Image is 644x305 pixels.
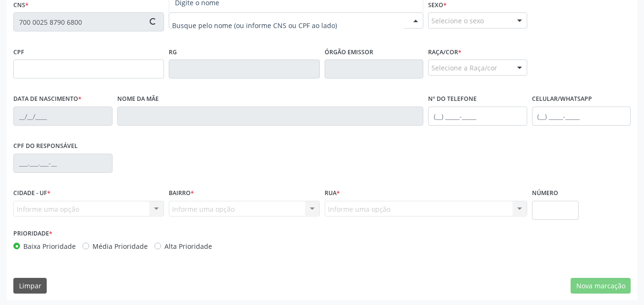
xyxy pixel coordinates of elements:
[13,186,51,201] label: Cidade - UF
[428,92,477,107] label: Nº do Telefone
[13,45,24,59] label: CPF
[13,154,112,173] input: ___.___.___-__
[571,278,631,294] button: Nova marcação
[428,45,461,59] label: Raça/cor
[431,16,484,26] span: Selecione o sexo
[172,16,404,35] input: Busque pelo nome (ou informe CNS ou CPF ao lado)
[532,186,558,201] label: Número
[532,107,631,126] input: (__) _____-_____
[325,45,373,59] label: Órgão emissor
[164,241,212,251] label: Alta Prioridade
[169,45,177,59] label: RG
[117,92,159,107] label: Nome da mãe
[13,139,78,154] label: CPF do responsável
[431,63,497,73] span: Selecione a Raça/cor
[13,226,52,241] label: Prioridade
[13,107,112,126] input: __/__/____
[532,92,592,107] label: Celular/WhatsApp
[92,241,148,251] label: Média Prioridade
[428,107,527,126] input: (__) _____-_____
[169,186,194,201] label: Bairro
[325,186,340,201] label: Rua
[23,241,76,251] label: Baixa Prioridade
[13,92,82,107] label: Data de nascimento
